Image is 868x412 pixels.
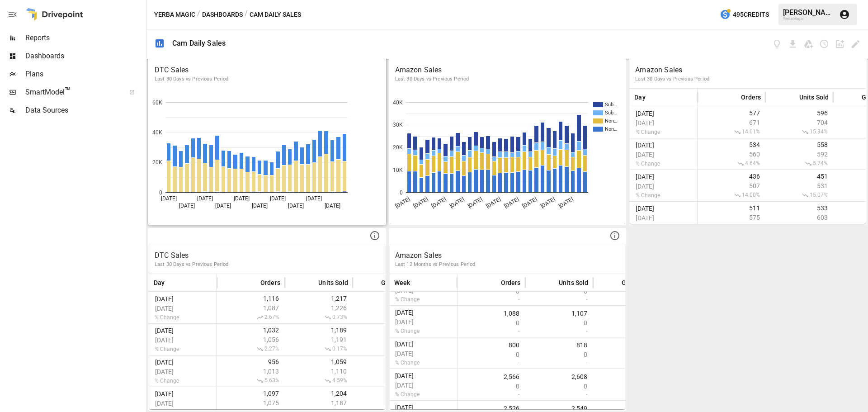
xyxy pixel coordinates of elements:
[318,278,348,287] span: Units Sold
[770,128,829,136] span: 15.34%
[462,392,521,397] span: -
[357,358,416,365] span: $54,154
[635,76,860,83] p: Last 30 Days vs Previous Period
[152,99,162,106] text: 60K
[770,109,829,117] span: 596
[835,39,845,49] button: Add widget
[530,341,589,349] span: 818
[159,189,162,196] text: 0
[154,346,212,352] span: % Change
[702,214,761,221] span: 575
[154,400,212,407] span: [DATE]
[598,392,656,397] span: -
[770,214,829,221] span: 603
[289,399,348,407] span: 1,187
[598,373,656,380] span: $121,349
[702,173,761,180] span: 436
[149,89,383,224] div: A chart.
[357,390,416,397] span: $61,568
[598,405,656,412] span: $135,390
[819,39,830,49] button: Schedule dashboard
[394,360,453,366] span: % Change
[154,390,212,398] span: [DATE]
[741,93,761,102] span: Orders
[357,368,416,375] span: $59,759
[222,399,280,407] span: 1,075
[501,278,521,287] span: Orders
[305,276,317,289] button: Sort
[462,405,521,412] span: 2,526
[394,372,453,379] span: [DATE]
[394,296,453,303] span: % Change
[289,314,348,321] span: 0.73%
[462,329,521,333] span: -
[222,314,280,321] span: 2.67%
[770,192,829,199] span: 15.07%
[598,351,656,358] span: $0
[448,196,465,209] text: [DATE]
[598,319,656,327] span: $0
[799,93,829,102] span: Units Sold
[252,203,268,209] text: [DATE]
[234,195,250,202] text: [DATE]
[788,39,798,49] button: Download dashboard
[487,276,500,289] button: Sort
[848,91,861,104] button: Sort
[172,39,226,47] div: Cam Daily Sales
[222,368,280,375] span: 1,013
[161,195,177,202] text: [DATE]
[197,195,213,202] text: [DATE]
[65,85,71,97] span: ™
[289,304,348,312] span: 1,226
[394,341,453,348] span: [DATE]
[733,9,769,20] span: 495 Credits
[646,91,659,104] button: Sort
[215,203,231,209] text: [DATE]
[154,378,212,384] span: % Change
[202,9,243,20] button: Dashboards
[395,261,620,268] p: Last 12 Months vs Previous Period
[634,129,693,135] span: % Change
[530,297,589,302] span: -
[154,336,212,344] span: [DATE]
[462,341,521,349] span: 800
[197,9,200,20] div: /
[634,161,693,167] span: % Change
[598,341,656,349] span: $32,192
[462,360,521,365] span: -
[289,295,348,302] span: 1,217
[357,304,416,312] span: $65,568
[288,203,304,209] text: [DATE]
[260,278,280,287] span: Orders
[557,196,574,209] text: [DATE]
[605,118,617,124] text: Non…
[727,91,740,104] button: Sort
[598,329,656,333] span: -
[462,373,521,380] span: 2,566
[289,377,348,384] span: 4.59%
[289,390,348,397] span: 1,204
[394,382,453,389] span: [DATE]
[430,196,447,209] text: [DATE]
[530,319,589,327] span: 0
[289,358,348,365] span: 1,059
[770,204,829,212] span: 533
[485,196,501,209] text: [DATE]
[357,377,416,384] span: 9.38%
[368,276,380,289] button: Sort
[154,314,212,321] span: % Change
[634,119,693,127] span: [DATE]
[392,122,402,128] text: 30K
[622,278,656,287] span: Gross Sales
[783,17,834,21] div: Yerba Magic
[605,110,617,116] text: Sub…
[222,346,280,353] span: 2.27%
[392,144,402,151] text: 20K
[545,276,558,289] button: Sort
[25,105,145,116] span: Data Sources
[154,295,212,303] span: [DATE]
[154,9,195,20] button: Yerba Magic
[152,159,162,166] text: 20K
[634,224,693,230] span: % Change
[154,359,212,366] span: [DATE]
